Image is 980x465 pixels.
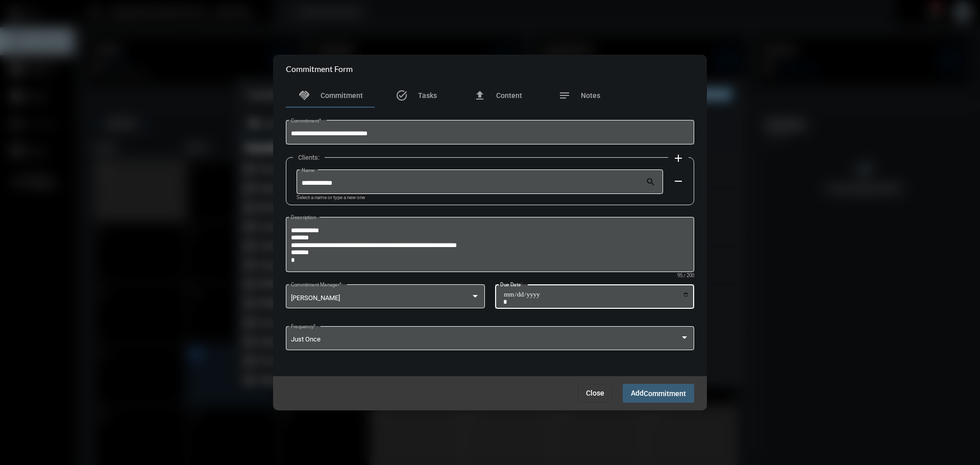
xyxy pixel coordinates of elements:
[496,91,522,100] span: Content
[581,91,600,100] span: Notes
[418,91,437,100] span: Tasks
[297,195,365,201] mat-hint: Select a name or type a new one
[646,177,658,189] mat-icon: search
[291,294,340,302] span: [PERSON_NAME]
[298,89,310,102] mat-icon: handshake
[321,91,363,100] span: Commitment
[286,64,353,74] h2: Commitment Form
[672,152,684,164] mat-icon: add
[396,89,408,102] mat-icon: task_alt
[474,89,486,102] mat-icon: file_upload
[558,89,571,102] mat-icon: notes
[623,384,694,403] button: AddCommitment
[631,389,686,397] span: Add
[578,384,612,402] button: Close
[586,389,604,397] span: Close
[291,335,321,343] span: Just Once
[677,273,694,279] mat-hint: 95 / 200
[672,175,684,187] mat-icon: remove
[644,389,686,398] span: Commitment
[293,154,325,161] label: Clients:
